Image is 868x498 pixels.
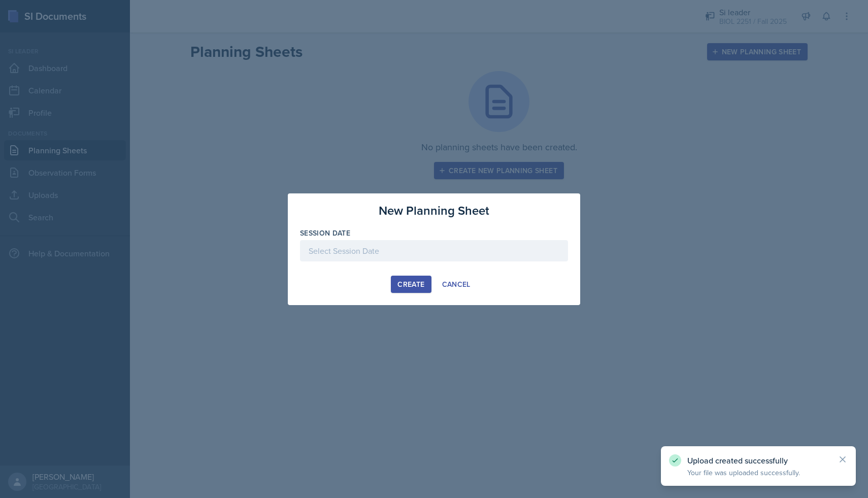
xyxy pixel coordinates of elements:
[687,455,829,466] p: Upload created successfully
[379,202,489,220] h3: New Planning Sheet
[687,468,829,478] p: Your file was uploaded successfully.
[442,280,471,288] div: Cancel
[391,276,431,293] button: Create
[436,276,477,293] button: Cancel
[300,228,350,238] label: Session Date
[397,280,424,288] div: Create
